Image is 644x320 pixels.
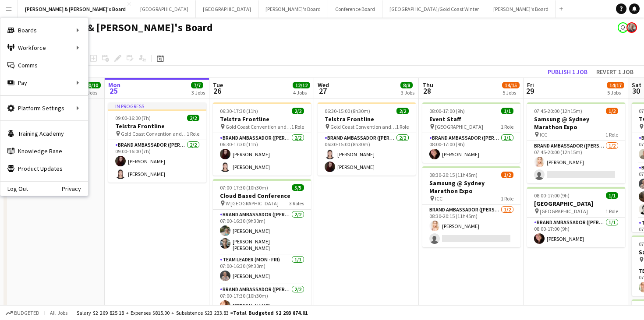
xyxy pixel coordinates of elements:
[316,86,329,96] span: 27
[605,208,618,215] span: 1 Role
[527,115,625,131] h3: Samsung @ Sydney Marathon Expo
[605,131,618,138] span: 1 Role
[213,192,311,200] h3: Cloud Based Conference
[4,308,41,318] button: Budgeted
[422,205,520,247] app-card-role: Brand Ambassador ([PERSON_NAME])1/208:30-20:15 (11h45m)[PERSON_NAME]
[213,81,223,89] span: Tue
[0,39,88,56] div: Workforce
[226,200,279,207] span: W [GEOGRAPHIC_DATA]
[606,192,618,199] span: 1/1
[77,309,308,316] div: Salary $2 269 825.18 + Expenses $815.00 + Subsistence $23 233.83 =
[330,123,396,130] span: Gold Coast Convention and Exhibition Centre
[422,102,520,163] app-job-card: 08:00-17:00 (9h)1/1Event Staff [GEOGRAPHIC_DATA]1 RoleBrand Ambassador ([PERSON_NAME])1/108:00-17...
[401,89,414,96] div: 3 Jobs
[213,115,311,123] h3: Telstra Frontline
[534,192,570,199] span: 08:00-17:00 (9h)
[108,102,206,183] app-job-card: In progress09:00-16:00 (7h)2/2Telstra Frontline Gold Coast Convention and Exhibition Centre1 Role...
[435,195,442,202] span: ICC
[213,102,311,176] app-job-card: 06:30-17:30 (11h)2/2Telstra Frontline Gold Coast Convention and Exhibition Centre1 RoleBrand Amba...
[486,0,556,18] button: [PERSON_NAME]'s Board
[233,309,308,316] span: Total Budgeted $2 293 874.01
[115,115,151,121] span: 09:00-16:00 (7h)
[422,179,520,195] h3: Samsung @ Sydney Marathon Expo
[212,86,223,96] span: 26
[593,66,637,77] button: Revert 1 job
[291,123,304,130] span: 1 Role
[422,166,520,247] div: 08:30-20:15 (11h45m)1/2Samsung @ Sydney Marathon Expo ICC1 RoleBrand Ambassador ([PERSON_NAME])1/...
[292,184,304,191] span: 5/5
[422,115,520,123] h3: Event Staff
[527,141,625,183] app-card-role: Brand Ambassador ([PERSON_NAME])1/207:45-20:00 (12h15m)[PERSON_NAME]
[606,108,618,114] span: 1/2
[318,81,329,89] span: Wed
[382,0,486,18] button: [GEOGRAPHIC_DATA]/Gold Coast Winter
[527,102,625,183] app-job-card: 07:45-20:00 (12h15m)1/2Samsung @ Sydney Marathon Expo ICC1 RoleBrand Ambassador ([PERSON_NAME])1/...
[292,108,304,114] span: 2/2
[325,108,370,114] span: 06:30-15:00 (8h30m)
[0,56,88,74] a: Comms
[396,108,409,114] span: 2/2
[0,125,88,142] a: Training Academy
[187,115,199,121] span: 2/2
[501,172,513,178] span: 1/2
[83,82,101,88] span: 10/10
[540,208,588,215] span: [GEOGRAPHIC_DATA]
[527,187,625,247] app-job-card: 08:00-17:00 (9h)1/1[GEOGRAPHIC_DATA] [GEOGRAPHIC_DATA]1 RoleBrand Ambassador ([PERSON_NAME])1/108...
[48,309,69,316] span: All jobs
[258,0,328,18] button: [PERSON_NAME]'s Board
[213,210,311,255] app-card-role: Brand Ambassador ([PERSON_NAME])2/207:00-16:30 (9h30m)[PERSON_NAME][PERSON_NAME] [PERSON_NAME]
[226,123,291,130] span: Gold Coast Convention and Exhibition Centre
[527,81,534,89] span: Fri
[618,22,628,33] app-user-avatar: Jenny Tu
[213,255,311,285] app-card-role: Team Leader (Mon - Fri)1/107:00-16:30 (9h30m)[PERSON_NAME]
[318,115,416,123] h3: Telstra Frontline
[133,0,196,18] button: [GEOGRAPHIC_DATA]
[213,179,311,309] app-job-card: 07:00-17:30 (10h30m)5/5Cloud Based Conference W [GEOGRAPHIC_DATA]3 RolesBrand Ambassador ([PERSON...
[191,82,203,88] span: 7/7
[0,142,88,160] a: Knowledge Base
[107,86,120,96] span: 25
[293,89,310,96] div: 4 Jobs
[289,200,304,207] span: 3 Roles
[18,0,133,18] button: [PERSON_NAME] & [PERSON_NAME]'s Board
[0,160,88,177] a: Product Updates
[293,82,310,88] span: 12/12
[318,102,416,176] app-job-card: 06:30-15:00 (8h30m)2/2Telstra Frontline Gold Coast Convention and Exhibition Centre1 RoleBrand Am...
[191,89,205,96] div: 3 Jobs
[396,123,409,130] span: 1 Role
[527,200,625,207] h3: [GEOGRAPHIC_DATA]
[421,86,433,96] span: 28
[429,108,465,114] span: 08:00-17:00 (9h)
[84,89,100,96] div: 2 Jobs
[429,172,478,178] span: 08:30-20:15 (11h45m)
[318,133,416,176] app-card-role: Brand Ambassador ([PERSON_NAME])2/206:30-15:00 (8h30m)[PERSON_NAME][PERSON_NAME]
[328,0,382,18] button: Conference Board
[422,133,520,163] app-card-role: Brand Ambassador ([PERSON_NAME])1/108:00-17:00 (9h)[PERSON_NAME]
[607,82,624,88] span: 14/17
[196,0,258,18] button: [GEOGRAPHIC_DATA]
[220,108,258,114] span: 06:30-17:30 (11h)
[544,66,591,77] button: Publish 1 job
[7,21,213,34] h1: [PERSON_NAME] & [PERSON_NAME]'s Board
[501,195,513,202] span: 1 Role
[527,218,625,247] app-card-role: Brand Ambassador ([PERSON_NAME])1/108:00-17:00 (9h)[PERSON_NAME]
[502,89,519,96] div: 5 Jobs
[121,130,187,137] span: Gold Coast Convention and Exhibition Centre
[501,108,513,114] span: 1/1
[108,140,206,183] app-card-role: Brand Ambassador ([PERSON_NAME])2/209:00-16:00 (7h)[PERSON_NAME][PERSON_NAME]
[108,102,206,109] div: In progress
[0,185,28,192] a: Log Out
[526,86,534,96] span: 29
[0,21,88,39] div: Boards
[626,22,637,33] app-user-avatar: Neil Burton
[534,108,582,114] span: 07:45-20:00 (12h15m)
[607,89,624,96] div: 5 Jobs
[187,130,199,137] span: 1 Role
[108,81,120,89] span: Mon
